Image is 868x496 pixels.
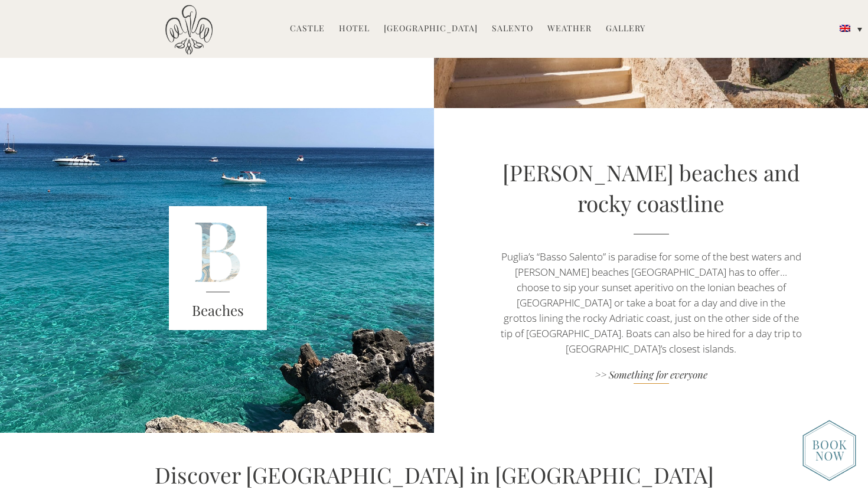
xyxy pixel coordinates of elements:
a: Salento [492,22,533,36]
p: Puglia’s “Basso Salento” is paradise for some of the best waters and [PERSON_NAME] beaches [GEOGR... [499,249,803,357]
a: >> Something for everyone [499,368,803,384]
img: English [840,25,850,32]
a: [PERSON_NAME] beaches and rocky coastline [502,158,800,217]
a: Hotel [339,22,370,36]
a: Weather [547,22,592,36]
img: B_letter_blue.png [169,206,267,330]
h3: Beaches [169,300,267,321]
a: [GEOGRAPHIC_DATA] [384,22,478,36]
a: Gallery [606,22,645,36]
img: Castello di Ugento [165,5,213,55]
a: Castle [290,22,325,36]
img: new-booknow.png [802,420,856,481]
